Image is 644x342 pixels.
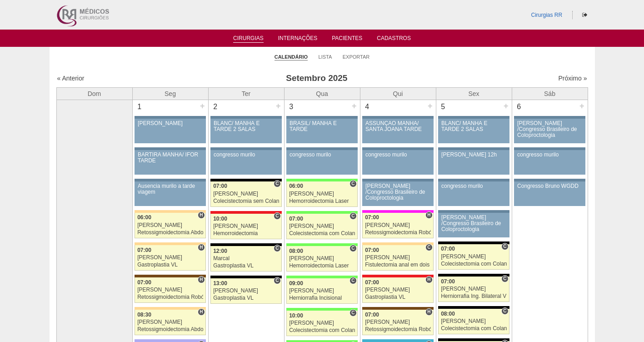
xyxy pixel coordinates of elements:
div: [PERSON_NAME] [365,255,431,261]
a: C 07:00 [PERSON_NAME] Colecistectomia com Colangiografia VL [438,244,509,270]
a: Lista [319,54,332,60]
span: 07:00 [213,183,227,189]
div: congresso murilo [365,152,430,158]
a: Congresso Bruno WGDD [514,181,585,206]
div: Herniorrafia Incisional [289,295,355,301]
a: [PERSON_NAME] 12h [438,150,509,175]
span: 07:00 [137,247,151,253]
span: 07:00 [365,247,379,253]
div: 5 [436,100,450,114]
div: Key: Bartira [135,210,205,213]
a: C 06:00 [PERSON_NAME] Hemorroidectomia Laser [286,181,357,207]
div: Colecistectomia com Colangiografia VL [441,326,507,332]
a: « Anterior [57,75,85,82]
span: 06:00 [137,214,151,221]
div: [PERSON_NAME] [138,121,203,126]
a: H 07:00 [PERSON_NAME] Gastroplastia VL [135,245,205,271]
div: [PERSON_NAME] [289,320,355,326]
th: Dom [56,87,132,100]
div: [PERSON_NAME] /Congresso Brasileiro de Coloproctologia [365,183,430,201]
div: Key: Aviso [135,147,205,150]
div: Key: Aviso [362,116,433,119]
a: Cirurgias RR [531,12,562,18]
span: Hospital [425,211,432,219]
div: Key: Aviso [438,147,509,150]
a: Próximo » [558,75,587,82]
span: Consultório [349,277,356,284]
span: Hospital [198,308,205,316]
a: H 08:30 [PERSON_NAME] Retossigmoidectomia Abdominal VL [135,310,205,335]
div: Key: Brasil [286,276,357,278]
div: [PERSON_NAME] [213,223,279,229]
div: Key: Aviso [514,179,585,181]
div: Key: Blanc [210,243,281,246]
span: 13:00 [213,280,227,287]
span: 07:00 [289,216,303,222]
div: [PERSON_NAME] [365,287,431,293]
span: 08:00 [441,311,455,317]
div: Key: Aviso [514,116,585,119]
span: 07:00 [441,246,455,252]
div: Key: Aviso [286,147,357,150]
h3: Setembro 2025 [184,72,449,85]
div: 3 [285,100,299,114]
div: [PERSON_NAME] /Congresso Brasileiro de Coloproctologia [441,215,506,233]
div: + [199,100,206,112]
div: Key: Aviso [286,116,357,119]
div: Gastroplastia VL [365,294,431,300]
a: [PERSON_NAME] /Congresso Brasileiro de Coloproctologia [362,181,433,206]
div: Key: Brasil [286,179,357,181]
span: 07:00 [365,279,379,286]
div: [PERSON_NAME] [441,254,507,260]
a: Ausencia murilo a tarde viagem [135,181,205,206]
div: Key: Brasil [286,211,357,214]
span: 07:00 [365,312,379,318]
span: Consultório [274,212,280,220]
div: congresso murilo [214,152,279,158]
span: Consultório [274,180,280,187]
div: Key: Aviso [514,147,585,150]
div: congresso murilo [290,152,354,158]
div: Gastroplastia VL [137,262,203,268]
div: BLANC/ MANHÃ E TARDE 2 SALAS [214,121,279,132]
span: Consultório [349,212,356,220]
span: 07:00 [441,278,455,285]
span: 10:00 [213,216,227,222]
a: BLANC/ MANHÃ E TARDE 2 SALAS [210,119,281,143]
div: BARTIRA MANHÃ/ IFOR TARDE [138,152,203,164]
div: [PERSON_NAME] [213,288,279,294]
div: Key: Santa Joana [135,275,205,277]
div: [PERSON_NAME] [365,319,431,325]
div: [PERSON_NAME] 12h [441,152,506,158]
th: Sáb [512,87,588,100]
span: Consultório [501,275,508,282]
a: C 13:00 [PERSON_NAME] Gastroplastia VL [210,278,281,304]
a: C 10:00 [PERSON_NAME] Colecistectomia com Colangiografia VL [286,311,357,336]
div: BRASIL/ MANHÃ E TARDE [290,121,354,132]
div: [PERSON_NAME] [137,319,203,325]
span: 12:00 [213,248,227,254]
th: Qua [284,87,360,100]
div: 2 [209,100,223,114]
span: Consultório [501,307,508,315]
th: Ter [208,87,284,100]
div: [PERSON_NAME] [289,191,355,197]
th: Seg [132,87,208,100]
div: + [350,100,358,112]
a: C 08:00 [PERSON_NAME] Hemorroidectomia Laser [286,246,357,272]
div: Retossigmoidectomia Robótica [137,294,203,300]
div: [PERSON_NAME] [289,256,355,262]
a: H 07:00 [PERSON_NAME] Gastroplastia VL [362,277,433,303]
a: C 12:00 Marcal Gastroplastia VL [210,246,281,272]
a: H 07:00 [PERSON_NAME] Retossigmoidectomia Robótica [135,277,205,303]
a: C 07:00 [PERSON_NAME] Colecistectomia sem Colangiografia VL [210,181,281,207]
a: Calendário [275,54,308,60]
div: Key: Aviso [210,147,281,150]
a: Internações [278,35,318,44]
div: Colecistectomia com Colangiografia VL [289,231,355,236]
div: [PERSON_NAME] [365,222,431,228]
span: Consultório [349,245,356,252]
div: Key: Christóvão da Gama [135,339,205,342]
a: Cirurgias [233,35,264,43]
span: 08:30 [137,312,151,318]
